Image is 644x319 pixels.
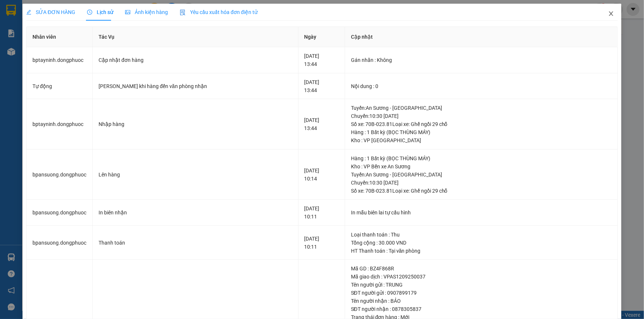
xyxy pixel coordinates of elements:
[27,99,93,150] td: bptayninh.dongphuoc
[27,73,93,99] td: Tự động
[304,78,339,94] div: [DATE] 13:44
[601,4,621,24] button: Close
[351,128,612,136] div: Hàng : 1 Bất kỳ (BỌC THÙNG MÁY)
[351,289,612,297] div: SĐT người gửi : 0907899179
[125,9,168,15] span: Ảnh kiện hàng
[125,10,130,15] span: picture
[304,166,339,183] div: [DATE] 10:14
[27,27,93,47] th: Nhân viên
[351,264,612,273] div: Mã GD : BZ4F868R
[351,231,612,239] div: Loại thanh toán : Thu
[351,281,612,289] div: Tên người gửi : TRUNG
[351,305,612,313] div: SĐT người nhận : 0878305837
[351,154,612,162] div: Hàng : 1 Bất kỳ (BỌC THÙNG MÁY)
[304,235,339,251] div: [DATE] 10:11
[304,204,339,221] div: [DATE] 10:11
[180,10,186,15] img: icon
[351,208,612,217] div: In mẫu biên lai tự cấu hình
[27,226,93,260] td: bpansuong.dongphuoc
[351,56,612,64] div: Gán nhãn : Không
[351,273,612,281] div: Mã giao dịch : VPAS1209250037
[99,56,292,64] div: Cập nhật đơn hàng
[27,200,93,226] td: bpansuong.dongphuoc
[27,47,93,73] td: bptayninh.dongphuoc
[608,11,614,17] span: close
[304,52,339,68] div: [DATE] 13:44
[99,82,292,90] div: [PERSON_NAME] khi hàng đến văn phòng nhận
[27,150,93,200] td: bpansuong.dongphuoc
[87,10,92,15] span: clock-circle
[351,162,612,171] div: Kho : VP Bến xe An Sương
[87,9,113,15] span: Lịch sử
[26,9,75,15] span: SỬA ĐƠN HÀNG
[351,171,612,195] div: Tuyến : An Sương - [GEOGRAPHIC_DATA] Chuyến: 10:30 [DATE] Số xe: 70B-023.81 Loại xe: Ghế ngồi 29 chỗ
[99,120,292,128] div: Nhập hàng
[99,171,292,179] div: Lên hàng
[99,208,292,217] div: In biên nhận
[299,27,345,47] th: Ngày
[93,27,298,47] th: Tác Vụ
[351,104,612,128] div: Tuyến : An Sương - [GEOGRAPHIC_DATA] Chuyến: 10:30 [DATE] Số xe: 70B-023.81 Loại xe: Ghế ngồi 29 chỗ
[26,10,31,15] span: edit
[351,136,612,144] div: Kho : VP [GEOGRAPHIC_DATA]
[351,247,612,255] div: HT Thanh toán : Tại văn phòng
[304,116,339,132] div: [DATE] 13:44
[180,9,258,15] span: Yêu cầu xuất hóa đơn điện tử
[99,239,292,247] div: Thanh toán
[351,82,612,90] div: Nội dung : 0
[345,27,618,47] th: Cập nhật
[351,297,612,305] div: Tên người nhận : BẢO
[351,239,612,247] div: Tổng cộng : 30.000 VND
